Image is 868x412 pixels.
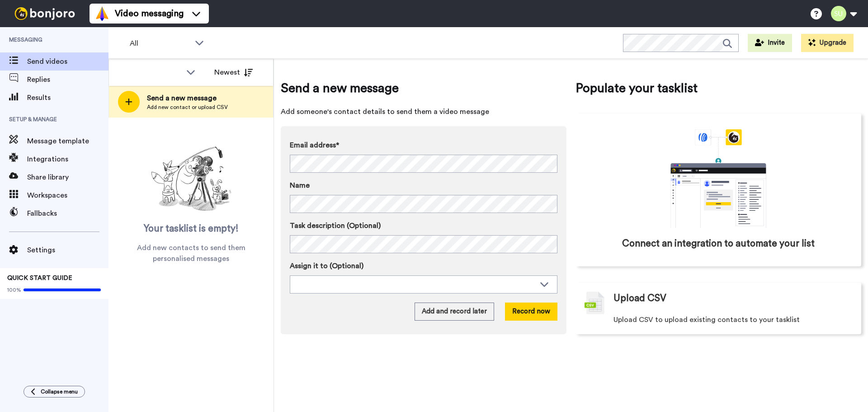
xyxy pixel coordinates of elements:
span: Send videos [27,56,108,67]
span: Connect an integration to automate your list [622,237,815,251]
span: Settings [27,245,108,256]
span: Populate your tasklist [576,79,861,97]
span: Collapse menu [41,388,78,395]
span: Replies [27,74,108,85]
img: ready-set-action.png [146,143,236,215]
button: Record now [505,303,557,321]
div: animation [651,129,786,228]
span: Integrations [27,154,108,165]
span: Fallbacks [27,208,108,219]
label: Assign it to (Optional) [290,260,557,271]
span: All [130,38,190,49]
span: Your tasklist is empty! [144,222,239,236]
span: QUICK START GUIDE [7,275,72,281]
img: bj-logo-header-white.svg [11,7,79,20]
span: Message template [27,136,108,147]
button: Upgrade [801,34,854,52]
span: Send a new message [281,79,566,97]
span: Upload CSV [613,292,666,305]
span: 100% [7,286,21,294]
span: Send a new message [147,93,228,104]
span: Video messaging [115,7,184,20]
span: Add new contact or upload CSV [147,104,228,111]
span: Workspaces [27,190,108,201]
label: Task description (Optional) [290,220,557,231]
img: csv-grey.png [585,292,604,314]
span: Results [27,92,108,103]
span: Name [290,180,310,191]
img: vm-color.svg [95,6,109,21]
button: Add and record later [415,303,494,321]
span: Add someone's contact details to send them a video message [281,106,566,117]
span: Upload CSV to upload existing contacts to your tasklist [613,314,800,325]
button: Collapse menu [24,386,85,398]
button: Invite [748,34,792,52]
label: Email address* [290,140,557,151]
span: Add new contacts to send them personalised messages [122,242,260,264]
button: Newest [208,63,259,81]
span: Share library [27,172,108,183]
